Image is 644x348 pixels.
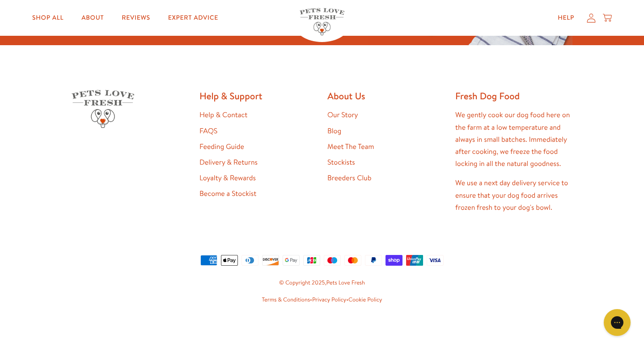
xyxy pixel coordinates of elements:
a: Blog [327,126,341,136]
a: Terms & Conditions [262,296,310,304]
a: Help & Contact [199,110,247,120]
iframe: Gorgias live chat messenger [599,306,635,339]
a: Our Story [327,110,358,120]
small: • • [72,295,572,305]
a: Reviews [114,9,157,27]
a: Delivery & Returns [199,157,258,167]
a: Pets Love Fresh [326,279,365,287]
p: We gently cook our dog food here on the farm at a low temperature and always in small batches. Im... [455,109,572,170]
a: Expert Advice [161,9,225,27]
h2: Fresh Dog Food [455,90,572,102]
a: About [74,9,111,27]
a: FAQS [199,126,217,136]
a: Become a Stockist [199,189,256,199]
h2: About Us [327,90,445,102]
img: Pets Love Fresh [300,8,344,35]
a: Breeders Club [327,173,371,183]
p: We use a next day delivery service to ensure that your dog food arrives frozen fresh to your dog'... [455,177,572,214]
small: © Copyright 2025, [72,278,572,288]
h2: Help & Support [199,90,317,102]
a: Cookie Policy [348,296,382,304]
a: Help [551,9,581,27]
a: Feeding Guide [199,142,244,152]
a: Meet The Team [327,142,374,152]
img: Pets Love Fresh [72,90,134,128]
a: Privacy Policy [312,296,346,304]
a: Shop All [25,9,71,27]
a: Stockists [327,157,355,167]
a: Loyalty & Rewards [199,173,256,183]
